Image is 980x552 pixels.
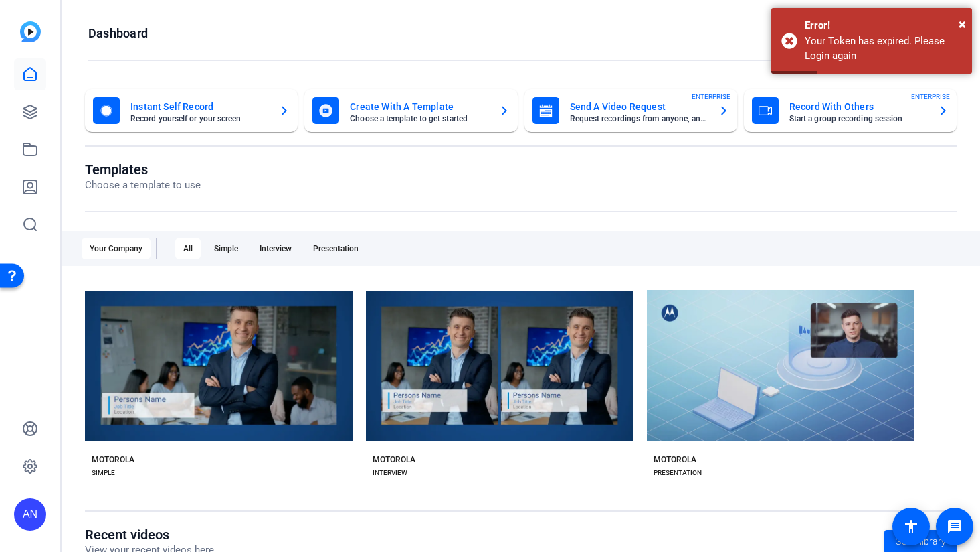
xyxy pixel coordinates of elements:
mat-card-title: Instant Self Record [130,98,268,115]
mat-icon: accessibility [903,519,919,535]
mat-card-subtitle: Record yourself or your screen [130,115,268,123]
div: MOTOROLA [654,454,696,465]
button: Record With OthersStart a group recording sessionENTERPRISE [744,89,957,132]
div: INTERVIEW [373,468,407,478]
div: Presentation [305,238,367,259]
span: × [959,16,966,32]
button: Send A Video RequestRequest recordings from anyone, anywhereENTERPRISE [524,89,737,132]
span: ENTERPRISE [911,92,950,102]
div: Error! [805,18,962,33]
div: All [175,238,201,259]
p: Choose a template to use [85,178,201,193]
div: Simple [206,238,246,259]
div: PRESENTATION [654,468,702,478]
div: Your Company [82,238,151,259]
div: MOTOROLA [92,454,134,465]
mat-card-title: Send A Video Request [570,98,708,115]
mat-card-subtitle: Choose a template to get started [350,115,488,123]
button: Close [959,14,966,34]
mat-card-title: Create With A Template [350,98,488,115]
mat-card-subtitle: Start a group recording session [789,115,927,123]
img: blue-gradient.svg [20,21,41,42]
h1: Dashboard [88,25,148,42]
mat-icon: message [947,519,963,535]
h1: Templates [85,161,201,178]
div: Your Token has expired. Please Login again [805,33,962,64]
button: Instant Self RecordRecord yourself or your screen [85,89,298,132]
span: ENTERPRISE [692,92,730,102]
div: Interview [252,238,300,259]
button: Create With A TemplateChoose a template to get started [304,89,517,132]
div: AN [14,498,46,531]
mat-card-title: Record With Others [789,98,927,115]
div: SIMPLE [92,468,115,478]
h1: Recent videos [85,527,214,543]
div: MOTOROLA [373,454,415,465]
mat-card-subtitle: Request recordings from anyone, anywhere [570,115,708,123]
